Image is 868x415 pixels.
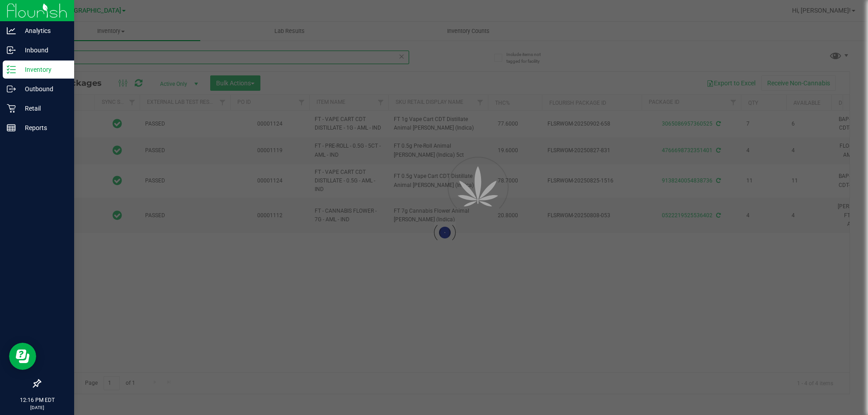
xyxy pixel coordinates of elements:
[7,65,16,74] inline-svg: Inventory
[7,104,16,113] inline-svg: Retail
[16,25,70,36] p: Analytics
[4,396,70,404] p: 12:16 PM EDT
[16,103,70,114] p: Retail
[4,404,70,411] p: [DATE]
[7,123,16,132] inline-svg: Reports
[9,343,36,370] iframe: Resource center
[16,64,70,75] p: Inventory
[7,26,16,35] inline-svg: Analytics
[7,84,16,93] inline-svg: Outbound
[16,45,70,56] p: Inbound
[16,122,70,133] p: Reports
[16,84,70,94] p: Outbound
[7,46,16,55] inline-svg: Inbound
